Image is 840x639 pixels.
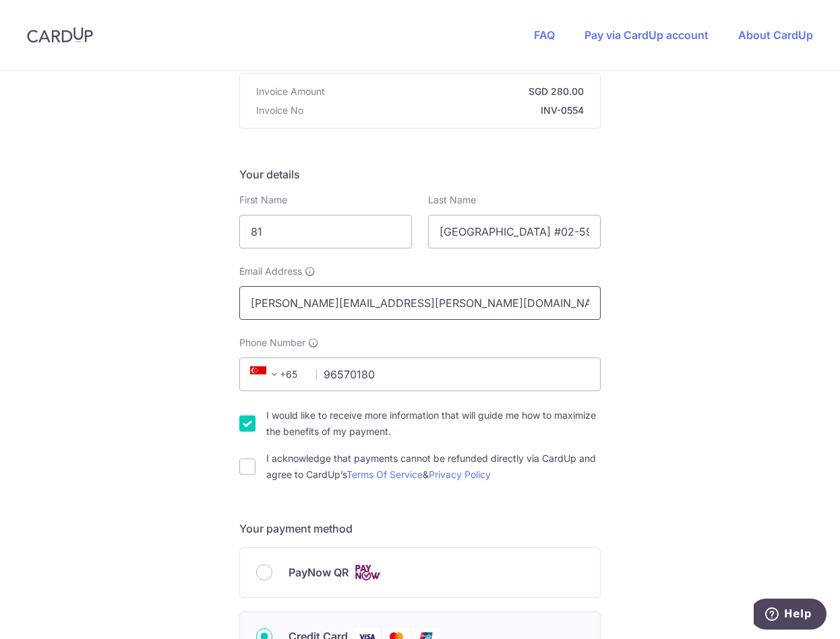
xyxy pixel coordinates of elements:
input: Email address [239,286,601,320]
span: PayNow QR [289,564,349,580]
span: Email Address [239,265,302,278]
strong: INV-0554 [309,104,584,117]
label: I would like to receive more information that will guide me how to maximize the benefits of my pa... [266,407,601,440]
a: About CardUp [738,28,813,42]
h5: Your payment method [239,520,601,537]
label: I acknowledge that payments cannot be refunded directly via CardUp and agree to CardUp’s & [266,450,601,483]
a: Privacy Policy [429,469,491,480]
input: First name [239,215,412,248]
div: PayNow QR Cards logo [256,564,584,581]
span: Phone Number [239,336,305,349]
span: +65 [250,366,282,382]
input: Last name [428,215,601,248]
label: Last Name [428,193,476,207]
h5: Your details [239,166,601,182]
a: FAQ [534,28,555,42]
span: +65 [246,366,307,382]
span: Invoice No [256,104,303,117]
strong: SGD 280.00 [330,85,584,98]
iframe: Opens a widget where you can find more information [754,599,827,632]
img: CardUp [27,27,93,43]
a: Pay via CardUp account [584,28,709,42]
a: Terms Of Service [347,469,423,480]
img: Cards logo [354,564,381,581]
label: First Name [239,193,287,207]
span: Invoice Amount [256,85,325,98]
